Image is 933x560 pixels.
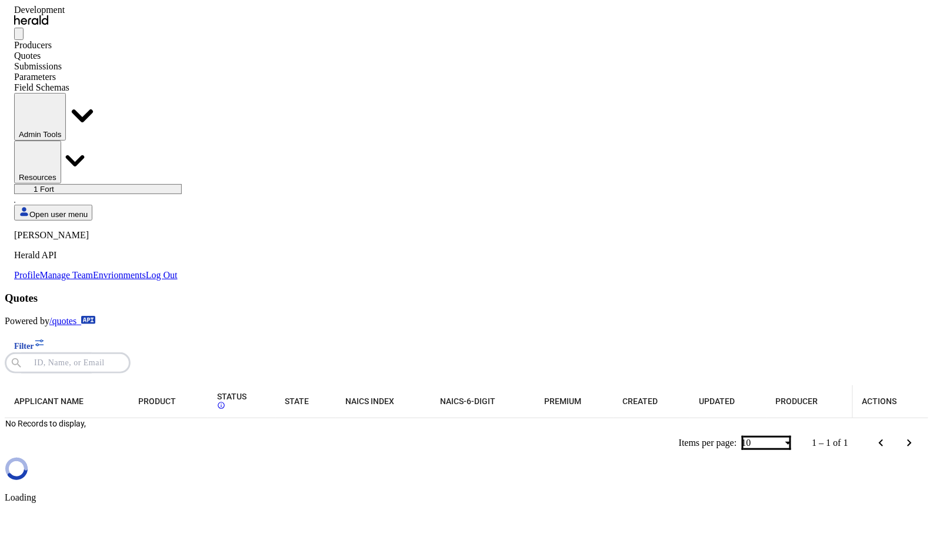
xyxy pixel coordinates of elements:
table: Table view of all quotes submitted by your platform [5,385,928,429]
mat-icon: info_outline [217,401,225,409]
div: Field Schemas [14,82,182,93]
button: Open user menu [14,205,92,221]
td: No Records to display, [5,418,928,429]
div: Open user menu [14,230,182,281]
a: Manage Team [40,270,94,280]
mat-icon: search [5,356,25,371]
span: PRODUCT [138,396,176,406]
span: STATUS [217,392,246,401]
img: Herald Logo [14,15,48,25]
p: Powered by [5,316,928,326]
div: 1 – 1 of 1 [812,438,848,448]
span: Filter [14,342,34,351]
span: APPLICANT NAME [14,396,84,406]
div: Parameters [14,72,182,82]
h3: Quotes [5,292,928,305]
a: /quotes [49,316,96,326]
div: Submissions [14,61,182,72]
a: Envrionments [93,270,146,280]
button: Resources dropdown menu [14,141,61,184]
span: NAICS INDEX [345,396,394,406]
th: ACTIONS [852,385,928,418]
button: internal dropdown menu [14,93,66,141]
span: NAICS-6-DIGIT [441,396,496,406]
button: Filter [5,336,55,352]
div: Producers [14,40,182,51]
p: Herald API [14,250,182,261]
a: Log Out [146,270,178,280]
span: Open user menu [29,210,88,219]
div: Items per page: [679,438,737,448]
span: PRODUCER [776,396,818,406]
div: Development [14,5,182,15]
span: PREMIUM [545,396,582,406]
span: UPDATED [699,396,735,406]
mat-label: ID, Name, or Email [34,358,105,367]
span: CREATED [623,396,658,406]
p: [PERSON_NAME] [14,230,182,241]
a: Profile [14,270,40,280]
span: STATE [285,396,309,406]
div: Quotes [14,51,182,61]
p: Loading [5,492,928,503]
